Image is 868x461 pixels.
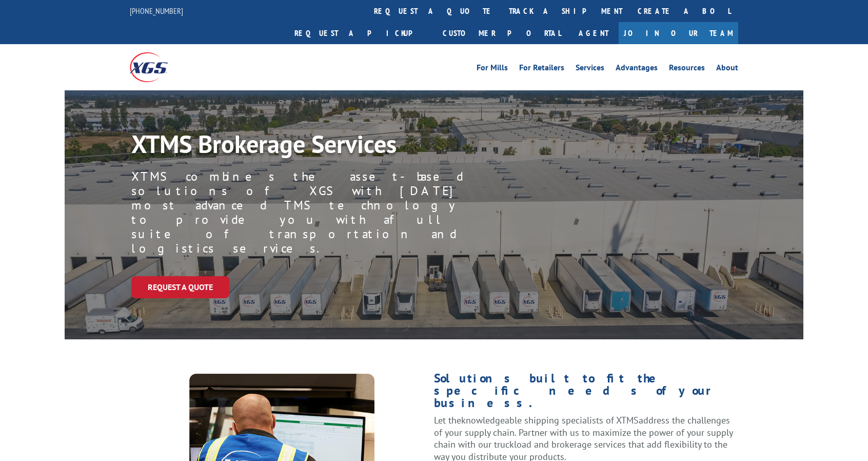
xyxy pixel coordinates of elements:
a: Request a Quote [131,276,229,298]
span: knowledgeable shipping specialists of XTMS [461,414,639,426]
a: About [716,64,738,75]
a: Join Our Team [619,22,738,44]
a: Customer Portal [435,22,568,44]
p: XTMS combines the asset-based solutions of XGS with [DATE] most advanced TMS technology to provid... [131,169,470,256]
a: For Retailers [519,64,564,75]
a: Services [576,64,604,75]
a: Agent [568,22,619,44]
h1: Solutions built to fit the specific needs of your business. [434,372,738,414]
a: Request a pickup [287,22,435,44]
span: full suite of transportation and logistics services. [131,212,457,256]
a: Advantages [616,64,658,75]
a: Resources [669,64,705,75]
a: For Mills [477,64,508,75]
h1: XTMS Brokerage Services [131,131,444,161]
a: [PHONE_NUMBER] [130,6,183,16]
